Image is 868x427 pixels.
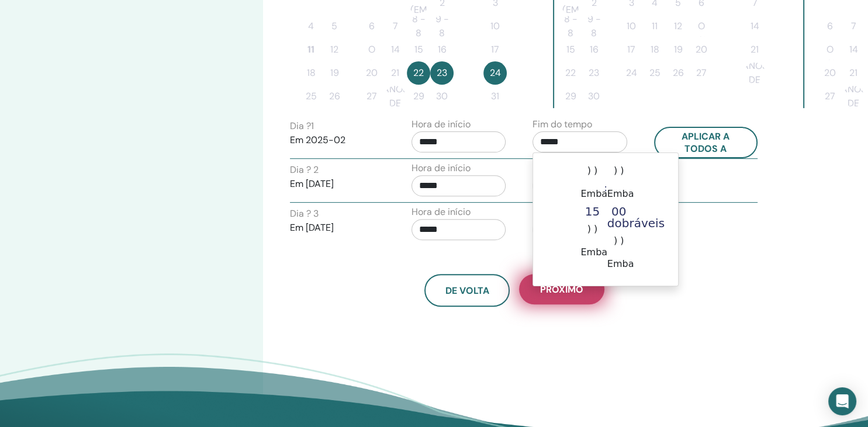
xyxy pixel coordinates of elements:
[559,85,582,108] button: 29
[604,159,607,217] div: :
[299,85,323,108] button: 25
[323,85,346,108] button: 26
[323,38,346,61] button: 12
[582,85,606,108] button: 30
[383,61,407,85] button: 21
[607,206,631,229] div: 00 dobráveis
[582,38,606,61] button: 16
[323,15,346,38] button: 5
[383,15,407,38] button: 7
[407,61,430,85] button: 22
[430,38,454,61] button: 16
[430,85,454,108] button: 30
[559,15,582,38] button: 8 - 8
[743,61,766,85] button: 28 anos de idade
[818,15,842,38] button: 6
[842,85,865,108] button: 28 anos de idade
[290,177,385,191] p: Em [DATE]
[532,117,592,131] label: Fim do tempo
[483,85,507,108] button: 31
[559,61,582,85] button: 22
[620,15,643,38] button: 10
[818,61,842,85] button: 20
[299,61,323,85] button: 18
[743,15,766,38] button: 14
[607,159,631,206] span: ) ) Emba
[290,163,319,177] label: Dia ? 2
[690,38,713,61] button: 20
[666,61,690,85] button: 26
[690,15,713,38] button: 13 - O que
[299,15,323,38] button: 4
[407,15,430,38] button: 8 - 8
[620,38,643,61] button: 17
[290,119,314,133] label: Dia ?1
[540,283,583,296] span: Próximo
[383,85,407,108] button: 28 anos de idade
[580,206,604,217] div: 15
[582,15,606,38] button: 9 - 8
[620,61,643,85] button: 24
[483,38,507,61] button: 17
[666,15,690,38] button: 12
[654,127,758,158] button: Aplicar a todos a
[445,284,489,297] span: De volta
[607,229,631,276] span: ) ) Emba
[580,159,604,206] span: ) ) Emba
[360,38,383,61] button: 13 - O que
[842,61,865,85] button: 21
[360,15,383,38] button: 6
[360,61,383,85] button: 20
[842,38,865,61] button: 14
[424,274,510,307] button: De volta
[290,133,385,147] p: Em 2025-02
[690,61,713,85] button: 27
[643,61,666,85] button: 25
[666,38,690,61] button: 19
[842,15,865,38] button: 7
[582,61,606,85] button: 23
[580,217,604,264] span: ) ) Emba
[360,85,383,108] button: 27
[430,61,454,85] button: 23
[483,61,507,85] button: 24
[290,221,385,235] p: Em [DATE]
[323,61,346,85] button: 19
[818,85,842,108] button: 27
[299,38,323,61] button: 11
[818,38,842,61] button: 13 - O que
[743,38,766,61] button: 21
[828,387,856,415] div: Aberto Intercom Messenger
[407,38,430,61] button: 15
[483,15,507,38] button: 10
[411,161,471,175] label: Hora de início
[290,207,319,221] label: Dia ? 3
[643,15,666,38] button: 11
[643,38,666,61] button: 18
[407,85,430,108] button: 29
[519,274,604,304] button: Próximo
[430,15,454,38] button: 9 - 8
[559,38,582,61] button: 15
[383,38,407,61] button: 14
[411,117,471,131] label: Hora de início
[411,205,471,219] label: Hora de início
